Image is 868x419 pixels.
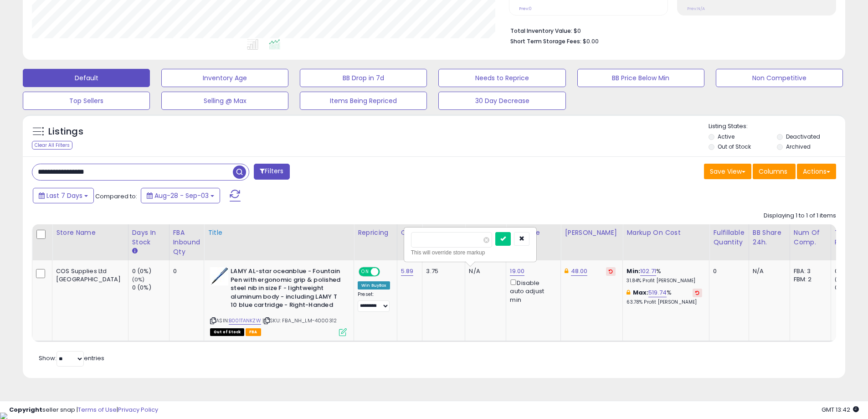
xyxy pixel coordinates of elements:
div: % [627,267,702,284]
b: Min: [627,267,640,275]
div: 3.75 [426,267,458,275]
b: Short Term Storage Fees: [510,37,581,45]
a: 5.89 [401,267,414,276]
a: B001TANKZW [229,317,261,325]
div: Store Name [56,228,124,238]
span: Show: entries [39,354,104,362]
button: Needs to Reprice [438,69,565,87]
small: Prev: 0 [519,6,532,11]
button: BB Drop in 7d [300,69,427,87]
a: 48.00 [571,267,588,276]
div: 0 (0%) [132,267,169,275]
i: Revert to store-level Max Markup [695,290,699,295]
div: Num of Comp. [794,228,827,247]
div: seller snap | | [9,406,158,414]
div: Title [208,228,350,238]
button: Filters [254,164,289,180]
button: Last 7 Days [33,188,94,203]
div: 0 [173,267,197,275]
div: COS Supplies Ltd [GEOGRAPHIC_DATA] [56,267,121,284]
small: (0%) [132,276,145,283]
button: Save View [704,164,751,179]
div: Repricing [358,228,393,238]
a: 19.00 [510,267,524,276]
span: Compared to: [95,192,137,201]
div: 0 [713,267,741,275]
li: $0 [510,25,829,36]
b: Total Inventory Value: [510,27,572,35]
div: Total Rev. [835,228,868,247]
div: Win BuyBox [358,281,390,290]
span: | SKU: FBA_NH_LM-4000312 [262,317,337,324]
div: Min Price [510,228,557,238]
div: Markup on Cost [627,228,705,238]
i: This overrides the store level Dynamic Max Price for this listing [565,268,568,274]
strong: Copyright [9,405,42,414]
button: 30 Day Decrease [438,92,565,110]
label: Out of Stock [718,143,751,150]
small: Days In Stock. [132,247,138,255]
button: Actions [797,164,836,179]
p: 31.84% Profit [PERSON_NAME] [627,278,702,284]
label: Deactivated [786,133,820,140]
label: Archived [786,143,811,150]
div: [PERSON_NAME] [565,228,619,238]
div: FBA: 3 [794,267,824,275]
b: Max: [633,288,649,297]
div: FBA inbound Qty [173,228,200,257]
span: Aug-28 - Sep-03 [154,191,209,200]
div: Preset: [358,291,390,312]
span: FBA [246,328,261,336]
th: The percentage added to the cost of goods (COGS) that forms the calculator for Min & Max prices. [623,224,709,260]
p: 63.78% Profit [PERSON_NAME] [627,299,702,305]
a: Terms of Use [78,405,117,414]
i: Revert to store-level Dynamic Max Price [609,269,613,274]
h5: Listings [48,125,83,138]
button: Inventory Age [161,69,288,87]
div: Clear All Filters [32,141,72,150]
span: Columns [759,167,787,176]
i: This overrides the store level max markup for this listing [627,290,630,295]
span: 2025-09-11 13:42 GMT [822,405,859,414]
span: ON [360,268,371,276]
label: Active [718,133,734,140]
div: FBM: 2 [794,275,824,284]
img: 41zmEpZpLPL._SL40_.jpg [210,267,228,285]
div: N/A [753,267,783,275]
span: Last 7 Days [46,191,82,200]
div: Displaying 1 to 1 of 1 items [764,212,836,220]
div: Fulfillable Quantity [713,228,745,247]
div: Cost [401,228,419,238]
div: ASIN: [210,267,347,335]
button: Aug-28 - Sep-03 [141,188,220,203]
div: BB Share 24h. [753,228,786,247]
button: Columns [753,164,796,179]
span: OFF [379,268,393,276]
div: N/A [469,267,499,275]
div: % [627,289,702,305]
div: This will override store markup [411,248,529,257]
div: Days In Stock [132,228,165,247]
b: LAMY AL-star oceanblue - Fountain Pen with ergonomic grip & polished steel nib in size F - lightw... [231,267,341,312]
div: 0 (0%) [132,284,169,292]
p: Listing States: [709,122,845,131]
small: (0%) [835,276,847,283]
small: Prev: N/A [687,6,705,11]
button: Non Competitive [716,69,843,87]
button: BB Price Below Min [577,69,704,87]
span: All listings that are currently out of stock and unavailable for purchase on Amazon [210,328,244,336]
button: Items Being Repriced [300,92,427,110]
a: 519.74 [648,288,667,297]
a: 102.71 [640,267,656,276]
button: Top Sellers [23,92,150,110]
div: Disable auto adjust min [510,278,554,304]
button: Selling @ Max [161,92,288,110]
button: Default [23,69,150,87]
span: $0.00 [583,37,599,46]
a: Privacy Policy [118,405,158,414]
